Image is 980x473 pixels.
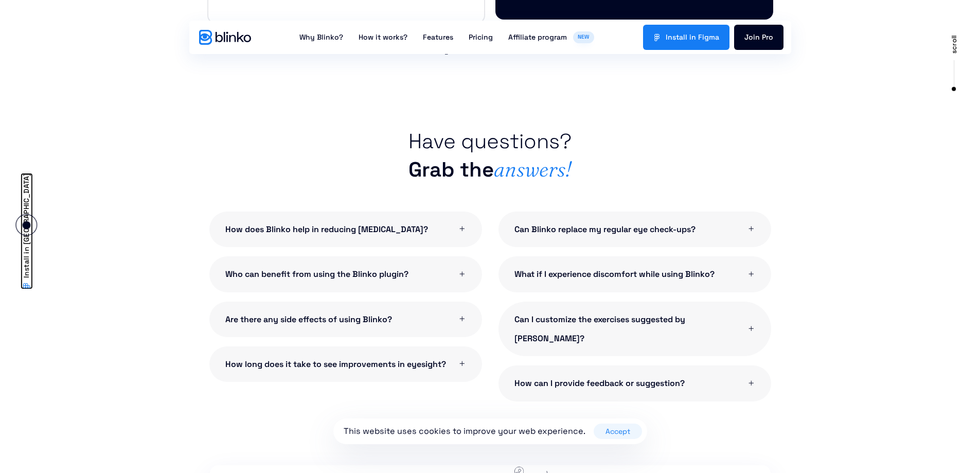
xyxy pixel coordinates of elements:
span: answers! [494,156,572,182]
a: scroll [949,29,960,91]
span: l [683,30,685,45]
span: scroll [949,36,960,54]
span: r [766,30,769,45]
button: Accept [594,424,642,439]
a: Who can benefit from using the Blinko plugin? [209,256,482,292]
span: P [762,30,766,45]
span: J [744,30,749,45]
span: NEW [573,31,594,43]
a: Install in Figma [643,25,729,50]
a: How does Blinko help in reducing [MEDICAL_DATA]? [209,212,482,247]
span: Are there any side effects of using Blinko? [225,310,392,329]
span: How can I provide feedback or suggestion? [514,374,685,393]
span: What if I experience discomfort while using Blinko? [514,265,715,284]
a: Pricing [461,21,501,54]
a: Why Blinko? [292,21,351,54]
span: Can I customize the exercises suggested by [PERSON_NAME]? [514,310,739,348]
span: n [755,30,760,45]
span: F [698,30,702,45]
span: s [672,30,676,45]
a: Join Pro [734,25,783,50]
a: Can Blinko replace my regular eye check-ups? [498,212,771,247]
span: t [676,30,679,45]
div: This website uses cookies to improve your web experience. [344,425,594,437]
a: Blinko Blinko Blinko [199,30,251,45]
span: i [689,30,691,45]
span: How does Blinko help in reducing [MEDICAL_DATA]? [225,220,428,239]
span: i [753,30,755,45]
span: o [749,30,753,45]
a: How long does it take to see improvements in eyesight? [209,346,482,382]
a: Are there any side effects of using Blinko? [209,302,482,337]
span: Have questions? [408,128,572,154]
span: n [668,30,672,45]
span: How long does it take to see improvements in eyesight? [225,355,446,374]
img: Blinko [199,30,251,45]
span: Who can benefit from using the Blinko plugin? [225,265,408,284]
span: m [709,30,715,45]
a: Affiliate programNEW [501,21,601,54]
span: o [769,30,773,45]
span: l [685,30,687,45]
a: How it works? [351,21,415,54]
a: What if I experience discomfort while using Blinko? [498,256,771,292]
a: Install in [GEOGRAPHIC_DATA] [20,173,32,290]
span: g [704,30,709,45]
span: Can Blinko replace my regular eye check-ups? [514,220,696,239]
a: How can I provide feedback or suggestion? [498,365,771,401]
h2: Grab the [408,128,572,184]
a: Can I customize the exercises suggested by [PERSON_NAME]? [498,302,771,357]
span: Install in [GEOGRAPHIC_DATA] [20,173,32,278]
span: a [715,30,719,45]
span: a [679,30,683,45]
span: I [666,30,668,45]
span: n [691,30,696,45]
span: i [702,30,704,45]
a: Features [415,21,461,54]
